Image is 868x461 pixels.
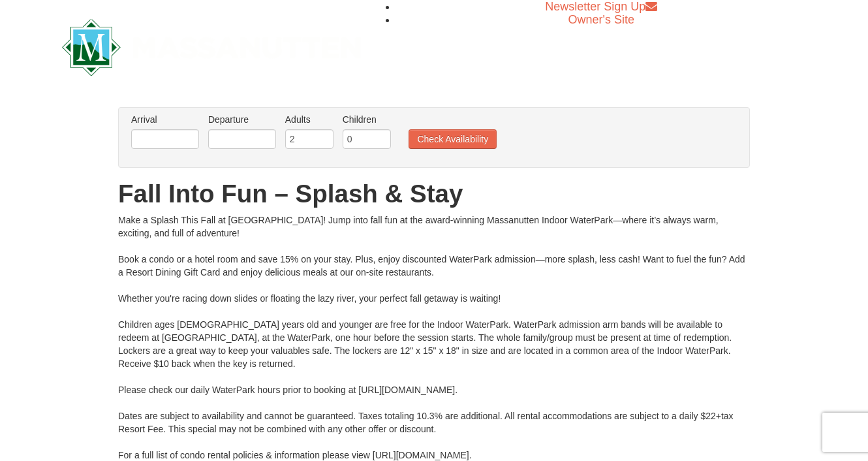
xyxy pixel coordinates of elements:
button: Check Availability [409,129,497,149]
label: Departure [208,113,276,126]
img: Massanutten Resort Logo [62,19,361,76]
a: Massanutten Resort [62,30,361,61]
label: Children [343,113,391,126]
label: Arrival [131,113,199,126]
h1: Fall Into Fun – Splash & Stay [118,181,750,207]
a: Owner's Site [568,13,634,26]
label: Adults [285,113,333,126]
